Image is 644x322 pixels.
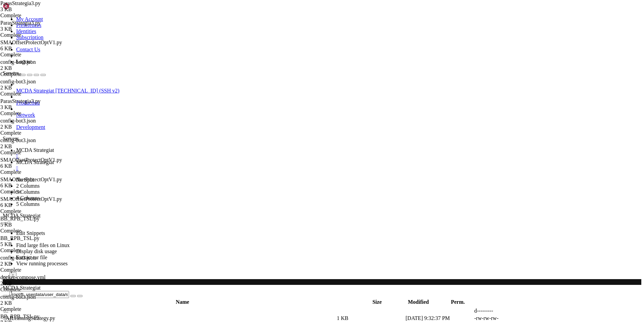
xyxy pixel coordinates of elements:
div: Complete [0,208,64,214]
span: docker-compose.yml [0,274,45,280]
span: config-bot3.json [0,294,64,306]
span: config-bot3.json [0,118,64,130]
span: ParasStrategia3.py [0,20,64,32]
div: Complete [0,71,64,77]
span: SMAOffsetProtectOptV1.py [0,196,64,208]
div: Complete [0,247,64,253]
span: SMAOffsetProtectOptV1.py [0,157,62,163]
span: SMAOffsetProtectOptV1.py [0,39,64,52]
span: config-bot3.json [0,59,36,65]
div: 6 KB [0,163,64,169]
div: 3 KB [0,104,64,110]
div: Complete [0,306,64,312]
span: config-bot3.json [0,137,64,150]
span: config-bot3.json [0,79,36,84]
div: 2 KB [0,261,64,267]
span: SMAOffsetProtectOptV1.py [0,196,62,202]
span: config-bot3.json [0,255,36,261]
div: 2 KB [0,124,64,130]
span: config-bot3.json [0,79,64,91]
span: SMAOffsetProtectOptV1.py [0,157,64,169]
div: 5 KB [0,241,64,247]
span: ParasStrategia3.py [0,0,41,6]
div: 6 KB [0,202,64,208]
span: ParasStrategia3.py [0,20,41,26]
div: Complete [0,228,64,234]
span: BB_RPB_TSL.py [0,216,64,228]
span: docker-compose.yml [0,274,64,287]
div: 5 KB [0,222,64,228]
span: BB_RPB_TSL.py [0,216,39,221]
div: Complete [0,150,64,156]
span: ParasStrategia3.py [0,98,64,110]
div: 2 KB [0,85,64,91]
span: SMAOffsetProtectOptV1.py [0,177,64,189]
span: config-bot3.json [0,118,36,124]
div: 2 KB [0,143,64,150]
span: config-bot3.json [0,294,36,300]
span: config-bot3.json [0,137,36,143]
div: 6 KB [0,183,64,189]
span: config-bot3.json [0,255,64,267]
span: ParasStrategia3.py [0,98,41,104]
div: Complete [0,91,64,97]
span: ParasStrategia3.py [0,0,64,12]
div: 3 KB [0,26,64,32]
div: Complete [0,189,64,195]
div: Complete [0,130,64,136]
div: 6 KB [0,46,64,52]
div: 2 KB [0,300,64,306]
div: Complete [0,52,64,58]
span: BB_RPB_TSL.py [0,235,64,247]
span: BB_RPB_TSL.py [0,235,39,241]
div: 3 KB [0,6,64,12]
span: SMAOffsetProtectOptV1.py [0,177,62,182]
span: BB_RPB_TSL.py [0,314,39,319]
span: config-bot3.json [0,59,64,71]
div: Complete [0,169,64,175]
div: Complete [0,287,64,293]
div: Complete [0,32,64,38]
div: Complete [0,267,64,273]
div: 2 KB [0,280,64,287]
div: Complete [0,110,64,116]
div: 2 KB [0,65,64,71]
span: SMAOffsetProtectOptV1.py [0,39,62,45]
div: Complete [0,12,64,19]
